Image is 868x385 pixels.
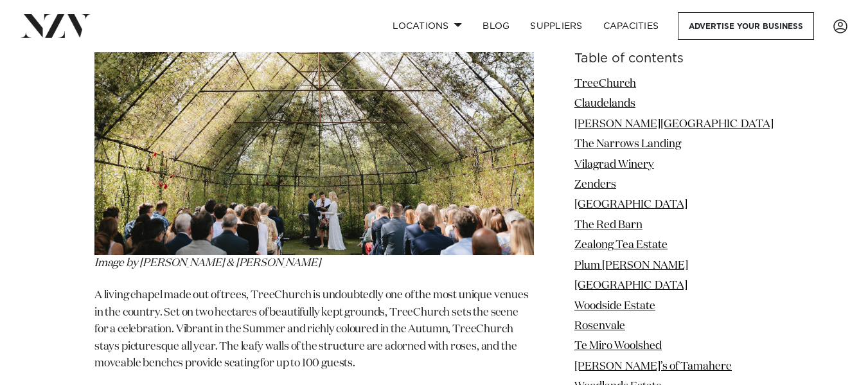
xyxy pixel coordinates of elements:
[574,78,636,89] a: TreeChurch
[593,12,669,40] a: Capacities
[574,119,774,130] a: [PERSON_NAME][GEOGRAPHIC_DATA]
[574,341,662,352] a: Te Miro Woolshed
[574,98,635,109] a: Claudelands
[574,301,655,312] a: Woodside Estate
[574,361,732,372] a: [PERSON_NAME]’s of Tamahere
[574,220,642,231] a: The Red Barn
[520,12,592,40] a: SUPPLIERS
[574,200,687,211] a: [GEOGRAPHIC_DATA]
[678,12,814,40] a: Advertise your business
[574,159,654,170] a: Vilagrad Winery
[472,12,520,40] a: BLOG
[382,12,472,40] a: Locations
[574,179,616,190] a: Zenders
[574,52,774,66] h6: Table of contents
[94,290,529,368] span: A living chapel made out of trees, TreeChurch is undoubtedly one of the most unique venues in the...
[574,260,688,271] a: Plum [PERSON_NAME]
[574,280,687,291] a: [GEOGRAPHIC_DATA]
[574,139,681,150] a: The Narrows Landing
[94,258,321,269] em: Image by [PERSON_NAME] & [PERSON_NAME]
[574,321,625,332] a: Rosenvale
[21,14,91,37] img: nzv-logo.png
[574,240,668,251] a: Zealong Tea Estate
